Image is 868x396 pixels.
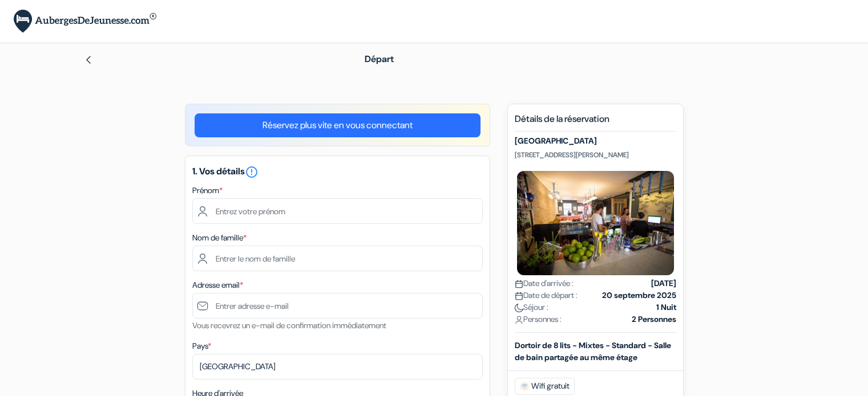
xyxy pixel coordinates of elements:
label: Nom de famille [192,232,247,244]
span: Départ [365,53,394,65]
h5: 1. Vos détails [192,165,483,179]
input: Entrez votre prénom [192,198,483,224]
span: Date de départ : [515,289,578,301]
img: calendar.svg [515,292,523,300]
input: Entrer adresse e-mail [192,293,483,319]
img: calendar.svg [515,280,523,288]
span: Personnes : [515,313,562,325]
a: Réservez plus vite en vous connectant [195,113,481,137]
span: Date d'arrivée : [515,277,574,289]
label: Pays [192,340,211,352]
h5: [GEOGRAPHIC_DATA] [515,136,676,146]
span: Séjour : [515,301,548,313]
strong: [DATE] [651,277,676,289]
strong: 1 Nuit [656,301,676,313]
small: Vous recevrez un e-mail de confirmation immédiatement [192,320,386,330]
span: Wifi gratuit [515,378,575,395]
img: free_wifi.svg [520,382,529,391]
img: left_arrow.svg [84,55,93,64]
label: Adresse email [192,279,243,291]
img: user_icon.svg [515,316,523,324]
label: Prénom [192,185,223,197]
strong: 2 Personnes [632,313,676,325]
i: error_outline [245,165,259,179]
strong: 20 septembre 2025 [602,289,676,301]
p: [STREET_ADDRESS][PERSON_NAME] [515,150,676,160]
h5: Détails de la réservation [515,113,676,132]
img: moon.svg [515,304,523,312]
b: Dortoir de 8 lits - Mixtes - Standard - Salle de bain partagée au même étage [515,340,671,362]
img: AubergesDeJeunesse.com [14,10,156,33]
input: Entrer le nom de famille [192,246,483,271]
a: error_outline [245,165,259,177]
